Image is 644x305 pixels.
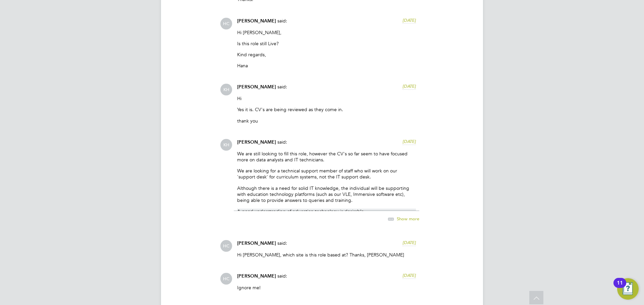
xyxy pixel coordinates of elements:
[277,139,287,145] span: said:
[237,84,276,90] span: [PERSON_NAME]
[397,216,419,221] span: Show more
[402,240,416,245] span: [DATE]
[237,118,416,124] p: thank you
[237,52,416,58] p: Kind regards,
[277,240,287,246] span: said:
[237,273,276,279] span: [PERSON_NAME]
[237,185,416,204] p: Although there is a need for solid IT knowledge, the individual will be supporting with education...
[237,139,276,145] span: [PERSON_NAME]
[220,273,232,285] span: HC
[277,18,287,24] span: said:
[237,168,416,180] p: We are looking for a technical support member of staff who will work on our 'support desk' for cu...
[220,84,232,95] span: KH
[402,139,416,144] span: [DATE]
[220,18,232,29] span: HC
[237,240,276,246] span: [PERSON_NAME]
[237,252,416,258] p: Hi [PERSON_NAME], which site is this role based at? Thanks, [PERSON_NAME]
[617,278,639,300] button: Open Resource Center, 11 new notifications
[237,18,276,24] span: [PERSON_NAME]
[277,273,287,279] span: said:
[237,95,416,101] p: Hi
[402,273,416,278] span: [DATE]
[237,151,416,163] p: We are still looking to fill this role, however the CV's so far seem to have focused more on data...
[220,139,232,151] span: KH
[617,283,623,292] div: 11
[220,240,232,252] span: HC
[237,63,416,69] p: Hana
[237,208,416,214] p: A good understanding of education technology is desirable.
[237,285,416,291] p: Ignore me!
[237,41,416,47] p: Is this role still Live?
[237,29,416,35] p: Hi [PERSON_NAME],
[277,84,287,90] span: said:
[402,83,416,89] span: [DATE]
[237,106,416,112] p: Yes it is. CV's are being reviewed as they come in.
[402,17,416,23] span: [DATE]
